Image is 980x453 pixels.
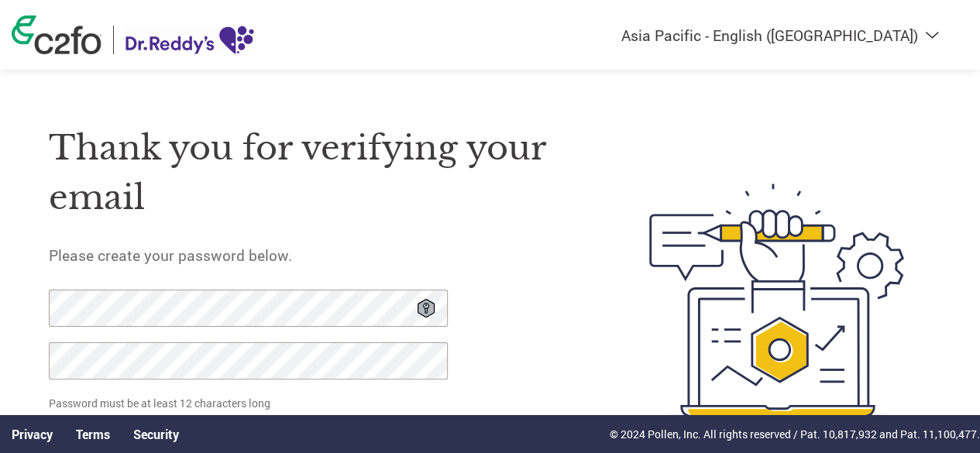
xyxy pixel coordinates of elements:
p: © 2024 Pollen, Inc. All rights reserved / Pat. 10,817,932 and Pat. 11,100,477. [610,426,980,442]
a: Privacy [12,426,53,442]
p: Password must be at least 12 characters long [49,395,451,411]
a: Terms [76,426,110,442]
img: c2fo logo [12,15,101,54]
a: Security [133,426,179,442]
img: Dr. Reddy’s [126,26,254,54]
h5: Please create your password below. [49,245,578,265]
h1: Thank you for verifying your email [49,123,578,223]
